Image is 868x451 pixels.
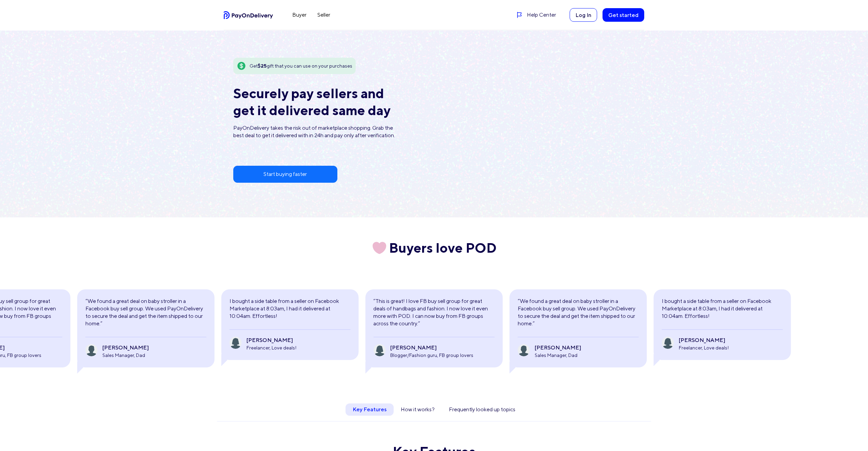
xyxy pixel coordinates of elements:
img: Cole Quinn [85,344,98,356]
a: Seller [312,10,336,20]
p: PayOnDelivery takes the risk out of marketplace shopping. Grab the best deal to get it delivered ... [233,124,397,139]
a: Start buying faster [233,166,337,183]
p: “We found a great deal on baby stroller in a Facebook buy sell group. We used PayOnDelivery to se... [85,297,206,327]
a: Frequently looked up topics [442,403,522,416]
p: Sales Manager, Dad [535,351,581,359]
img: Vicky Lopez [373,344,386,356]
h1: Buyers love POD [371,239,497,256]
p: Freelancer, Love deals! [246,344,297,352]
h3: [PERSON_NAME] [102,344,149,351]
h3: [PERSON_NAME] [390,344,473,351]
p: I bought a side table from a seller on Facebook Marketplace at 8:03am, I had it delivered at 10:0... [662,297,783,320]
img: Help center [516,12,523,18]
a: How it works? [394,403,442,416]
p: Sales Manager, Dad [102,351,149,359]
h3: [PERSON_NAME] [679,337,729,344]
p: Freelancer, Love deals! [679,344,729,352]
h3: [PERSON_NAME] [246,337,297,344]
img: Linda Michaud [230,337,242,349]
p: Blogger/Fashion guru, FB group lovers [390,351,473,359]
p: I bought a side table from a seller on Facebook Marketplace at 8:03am, I had it delivered at 10:0... [230,297,351,320]
img: Linda Michaud [662,337,674,349]
span: Help Center [527,11,556,19]
a: Key Features [346,403,394,416]
h3: [PERSON_NAME] [535,344,581,351]
button: Log In [570,8,597,22]
p: “This is great! I love FB buy sell group for great deals of handbags and fashion. I now love it e... [373,297,494,327]
strong: $25 [258,63,267,69]
p: “We found a great deal on baby stroller in a Facebook buy sell group. We used PayOnDelivery to se... [518,297,639,327]
a: Buyer [287,10,312,20]
img: PayOnDelivery [224,11,273,19]
h1: Securely pay sellers and get it delivered same day [233,85,397,119]
span: Get gift that you can use on your purchases [250,62,352,70]
img: Cole Quinn [518,344,530,356]
img: Start now and get $25 [237,61,246,71]
a: Get started [603,8,644,22]
a: Help Center [516,11,556,19]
